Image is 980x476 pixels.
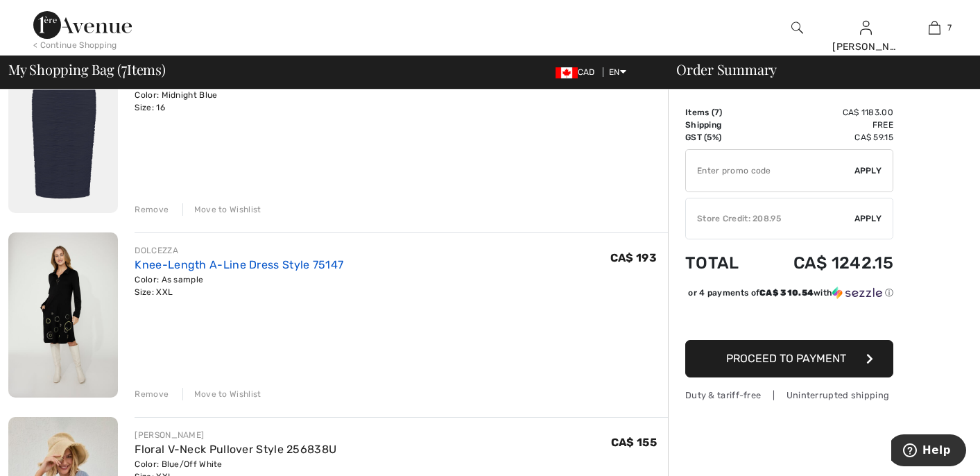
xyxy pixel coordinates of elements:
span: CA$ 155 [611,436,657,449]
div: [PERSON_NAME] [135,429,336,441]
a: 7 [901,19,968,36]
span: Proceed to Payment [726,352,846,365]
span: 7 [121,59,127,77]
div: [PERSON_NAME] [832,40,900,54]
td: Free [758,119,893,131]
span: 7 [947,22,952,34]
div: Move to Wishlist [182,388,261,400]
iframe: Opens a widget where you can find more information [891,434,966,469]
div: Color: Midnight Blue Size: 16 [135,89,332,114]
span: My Shopping Bag ( Items) [8,62,166,76]
button: Proceed to Payment [685,340,893,377]
div: or 4 payments of with [688,287,893,299]
img: 1ère Avenue [33,11,132,39]
a: Knee-Length A-Line Dress Style 75147 [135,258,343,271]
td: GST (5%) [685,131,758,144]
img: Canadian Dollar [556,67,578,78]
span: CAD [556,67,601,77]
div: Color: As sample Size: XXL [135,273,343,298]
td: Items ( ) [685,106,758,119]
div: or 4 payments ofCA$ 310.54withSezzle Click to learn more about Sezzle [685,287,893,304]
div: Order Summary [660,62,972,76]
span: Apply [854,212,882,225]
img: High-Waist Pencil Skirt Style 254733 [8,48,118,213]
span: 7 [714,108,719,117]
span: Apply [854,164,882,177]
td: Total [685,239,758,287]
img: search the website [791,19,803,36]
div: DOLCEZZA [135,244,343,257]
input: Promo code [686,150,854,192]
div: Remove [135,388,169,400]
td: CA$ 59.15 [758,131,893,144]
div: < Continue Shopping [33,39,117,51]
span: EN [609,67,626,77]
span: CA$ 310.54 [759,288,814,298]
div: Store Credit: 208.95 [686,212,854,225]
a: Sign In [860,21,872,34]
img: Sezzle [832,287,882,299]
span: CA$ 193 [610,251,657,264]
div: Remove [135,203,169,216]
a: Floral V-Neck Pullover Style 256838U [135,443,336,456]
div: Duty & tariff-free | Uninterrupted shipping [685,389,893,402]
img: Knee-Length A-Line Dress Style 75147 [8,232,118,398]
img: My Info [860,19,872,36]
td: Shipping [685,119,758,131]
div: Move to Wishlist [182,203,261,216]
iframe: PayPal-paypal [685,304,893,335]
td: CA$ 1242.15 [758,239,893,287]
td: CA$ 1183.00 [758,106,893,119]
img: My Bag [929,19,940,36]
